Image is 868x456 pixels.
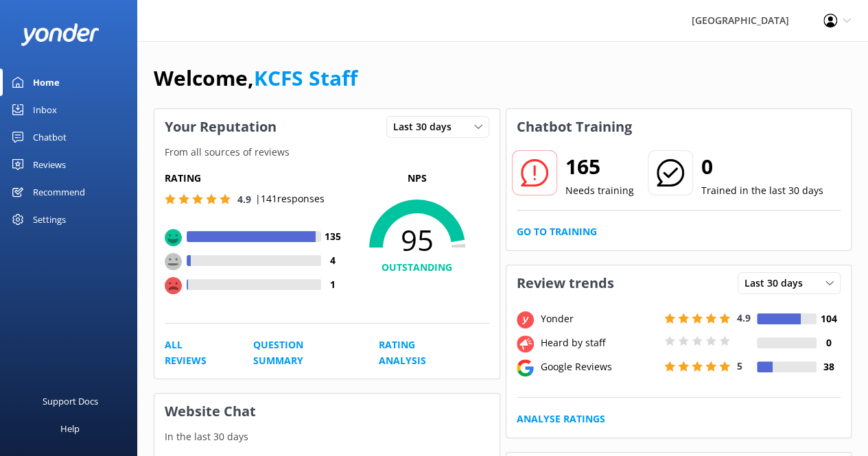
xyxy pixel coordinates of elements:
[321,229,345,244] h4: 135
[154,62,357,95] h1: Welcome,
[321,277,345,292] h4: 1
[565,150,634,183] h2: 165
[43,387,98,415] div: Support Docs
[33,96,57,123] div: Inbox
[701,183,823,198] p: Trained in the last 30 days
[33,69,60,96] div: Home
[345,260,489,275] h4: OUTSTANDING
[517,411,605,427] a: Analyse Ratings
[154,394,500,429] h3: Website Chat
[537,335,661,350] div: Heard by staff
[33,123,67,151] div: Chatbot
[154,429,500,444] p: In the last 30 days
[517,224,597,239] a: Go to Training
[817,359,841,374] h4: 38
[21,23,99,46] img: yonder-white-logo.png
[506,265,624,301] h3: Review trends
[345,223,489,257] span: 95
[253,337,348,368] a: Question Summary
[737,359,742,372] span: 5
[817,335,841,350] h4: 0
[393,119,460,134] span: Last 30 days
[817,311,841,326] h4: 104
[60,415,80,442] div: Help
[165,337,222,368] a: All Reviews
[237,193,251,206] span: 4.9
[33,151,66,178] div: Reviews
[154,145,500,160] p: From all sources of reviews
[33,206,66,233] div: Settings
[537,311,661,326] div: Yonder
[701,150,823,183] h2: 0
[506,109,642,145] h3: Chatbot Training
[33,178,85,206] div: Recommend
[165,171,345,186] h5: Rating
[744,276,811,291] span: Last 30 days
[379,337,458,368] a: Rating Analysis
[154,109,287,145] h3: Your Reputation
[537,359,661,374] div: Google Reviews
[345,171,489,186] p: NPS
[737,311,751,324] span: 4.9
[255,191,325,206] p: | 141 responses
[321,253,345,268] h4: 4
[254,64,357,92] a: KCFS Staff
[565,183,634,198] p: Needs training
